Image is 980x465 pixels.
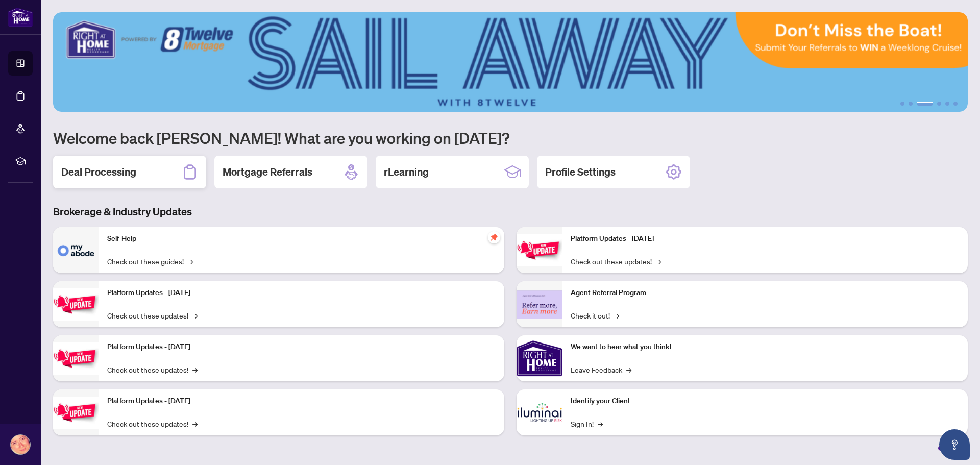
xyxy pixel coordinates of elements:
a: Check out these guides!→ [107,256,193,267]
p: Platform Updates - [DATE] [107,396,496,407]
h3: Brokerage & Industry Updates [53,205,968,219]
h2: rLearning [384,165,429,179]
a: Check out these updates!→ [107,364,198,375]
button: 1 [900,102,904,106]
span: pushpin [488,231,500,243]
p: Agent Referral Program [571,287,960,299]
span: → [192,310,198,321]
img: Profile Icon [11,435,30,454]
img: logo [8,8,33,27]
button: Open asap [939,429,970,460]
img: Platform Updates - July 21, 2025 [53,342,99,375]
h1: Welcome back [PERSON_NAME]! What are you working on [DATE]? [53,128,968,148]
button: 3 [917,102,933,106]
span: → [656,256,661,267]
span: → [192,418,198,429]
a: Check it out!→ [571,310,619,321]
span: → [188,256,193,267]
p: Self-Help [107,233,496,244]
p: Platform Updates - [DATE] [107,341,496,353]
button: 6 [953,102,958,106]
img: Slide 2 [53,12,968,112]
a: Sign In!→ [571,418,603,429]
h2: Profile Settings [545,165,616,179]
span: → [626,364,631,375]
img: Platform Updates - June 23, 2025 [517,234,562,266]
img: Identify your Client [517,389,562,435]
h2: Deal Processing [61,165,136,179]
p: Platform Updates - [DATE] [107,287,496,299]
p: Identify your Client [571,396,960,407]
p: Platform Updates - [DATE] [571,233,960,244]
p: We want to hear what you think! [571,341,960,353]
span: → [614,310,619,321]
img: Platform Updates - September 16, 2025 [53,288,99,321]
a: Check out these updates!→ [571,256,661,267]
button: 5 [945,102,949,106]
img: Agent Referral Program [517,290,562,319]
button: 4 [937,102,941,106]
img: Self-Help [53,227,99,273]
img: Platform Updates - July 8, 2025 [53,397,99,429]
a: Check out these updates!→ [107,418,198,429]
span: → [192,364,198,375]
img: We want to hear what you think! [517,335,562,381]
button: 2 [909,102,913,106]
span: → [598,418,603,429]
a: Check out these updates!→ [107,310,198,321]
a: Leave Feedback→ [571,364,631,375]
h2: Mortgage Referrals [223,165,312,179]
